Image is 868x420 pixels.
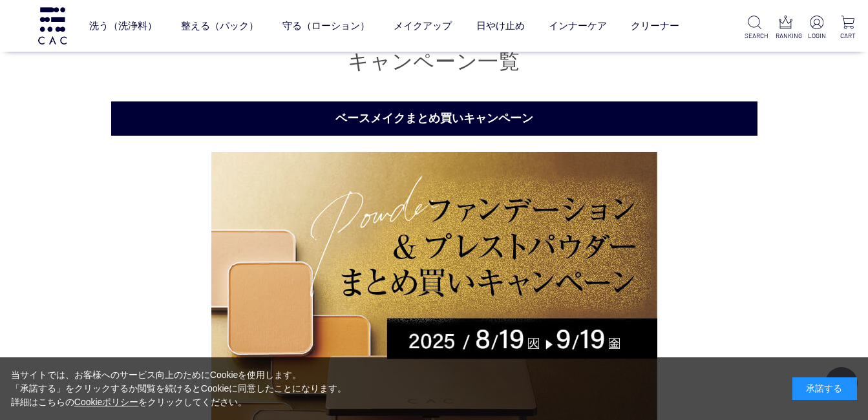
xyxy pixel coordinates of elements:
a: RANKING [776,16,796,41]
h2: ベースメイクまとめ買いキャンペーン [111,101,757,136]
div: 承諾する [792,377,857,400]
a: インナーケア [549,8,607,43]
p: LOGIN [807,31,827,41]
p: RANKING [776,31,796,41]
a: 洗う（洗浄料） [89,8,157,43]
a: CART [838,16,858,41]
a: 守る（ローション） [282,8,370,43]
p: CART [838,31,858,41]
a: LOGIN [807,16,827,41]
a: SEARCH [745,16,765,41]
a: 整える（パック） [181,8,259,43]
a: メイクアップ [394,8,452,43]
div: 当サイトでは、お客様へのサービス向上のためにCookieを使用します。 「承諾する」をクリックするか閲覧を続けるとCookieに同意したことになります。 詳細はこちらの をクリックしてください。 [11,368,347,409]
p: SEARCH [745,31,765,41]
a: Cookieポリシー [74,397,139,407]
a: クリーナー [631,8,679,43]
a: 日やけ止め [476,8,525,43]
img: logo [36,7,69,44]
